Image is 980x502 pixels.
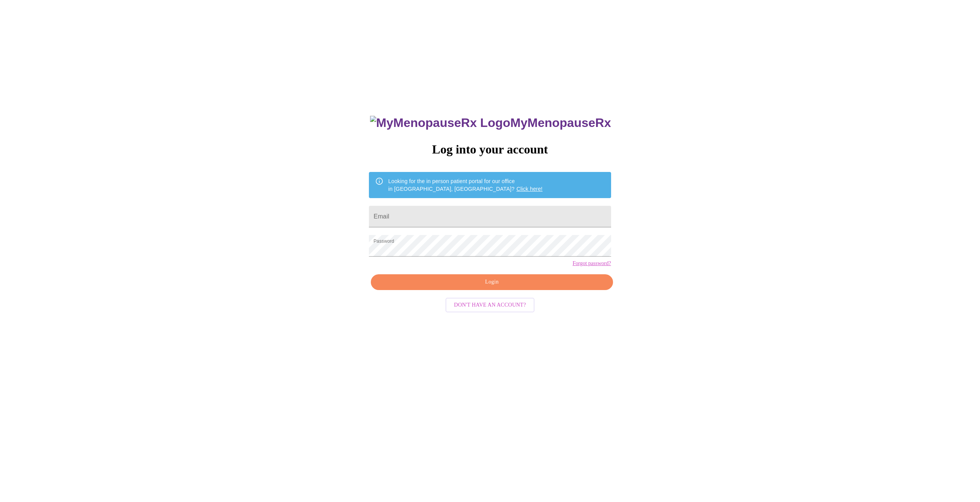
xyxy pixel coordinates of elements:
div: Looking for the in person patient portal for our office in [GEOGRAPHIC_DATA], [GEOGRAPHIC_DATA]? [388,174,543,196]
a: Don't have an account? [444,301,536,307]
h3: MyMenopauseRx [370,116,611,130]
button: Don't have an account? [446,298,534,313]
span: Don't have an account? [454,300,526,310]
a: Click here! [516,186,543,192]
h3: Log into your account [369,142,611,157]
span: Login [380,277,604,287]
a: Forgot password? [573,260,611,267]
button: Login [371,274,613,290]
img: MyMenopauseRx Logo [370,116,510,130]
